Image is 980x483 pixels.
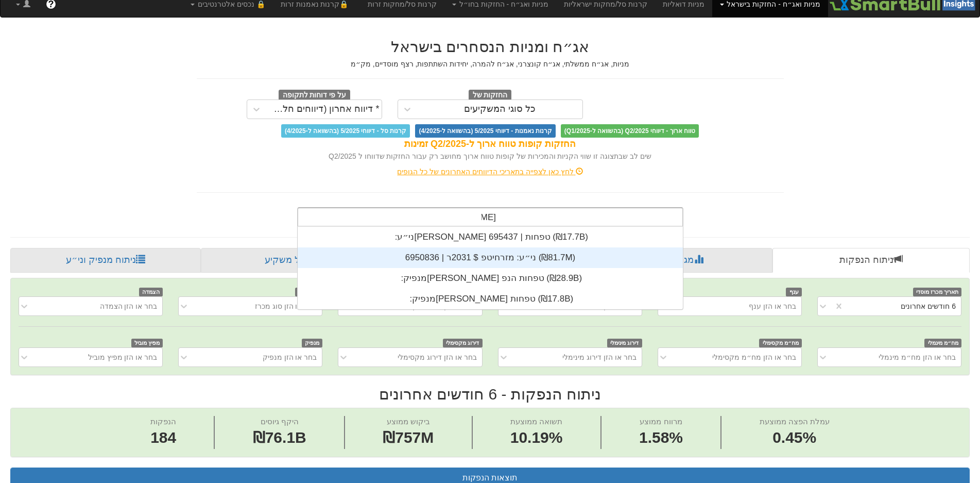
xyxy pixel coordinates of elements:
h2: אג״ח ומניות הנסחרים בישראל [197,38,784,55]
span: דירוג מינימלי [607,339,642,347]
h3: תוצאות הנפקות [19,473,961,482]
div: לחץ כאן לצפייה בתאריכי הדיווחים האחרונים של כל הגופים [189,166,792,177]
div: ני״ע: ‏[PERSON_NAME] טפחות | 695437 ‎(₪17.7B)‎ [298,227,683,247]
span: ₪76.1B [253,429,306,446]
div: כל סוגי המשקיעים [464,104,536,114]
span: מח״מ מקסימלי [759,339,802,347]
span: ₪757M [383,429,434,446]
h2: ניתוח הנפקות - 6 חודשים אחרונים [10,386,970,403]
span: תשואה ממוצעת [510,417,562,426]
span: מח״מ מינמלי [924,339,961,347]
span: על פי דוחות לתקופה [279,90,350,101]
span: מרווח ממוצע [640,417,682,426]
a: ניתוח הנפקות [772,248,970,273]
span: מפיץ מוביל [131,339,163,347]
span: קרנות סל - דיווחי 5/2025 (בהשוואה ל-4/2025) [281,124,410,138]
span: 184 [150,427,176,449]
span: דירוג מקסימלי [443,339,483,347]
h5: מניות, אג״ח ממשלתי, אג״ח קונצרני, אג״ח להמרה, יחידות השתתפות, רצף מוסדיים, מק״מ [197,60,784,68]
span: קרנות נאמנות - דיווחי 5/2025 (בהשוואה ל-4/2025) [415,124,555,138]
div: בחר או הזן מפיץ מוביל [88,352,158,362]
span: ביקוש ממוצע [387,417,430,426]
div: בחר או הזן דירוג מינימלי [562,352,637,362]
span: עמלת הפצה ממוצעת [760,417,830,426]
div: בחר או הזן הצמדה [100,301,158,311]
div: 6 חודשים אחרונים [901,301,956,311]
a: פרופיל משקיע [201,248,394,273]
span: החזקות של [469,90,512,101]
span: ענף [786,288,802,296]
div: בחר או הזן מח״מ מינמלי [879,352,956,362]
div: * דיווח אחרון (דיווחים חלקיים) [268,104,380,114]
div: מנפיק: ‏[PERSON_NAME] טפחות הנפ ‎(₪28.9B)‎ [298,268,683,289]
span: 0.45% [760,427,830,449]
span: סוג מכרז [295,288,323,296]
span: 1.58% [639,427,683,449]
span: טווח ארוך - דיווחי Q2/2025 (בהשוואה ל-Q1/2025) [561,124,699,138]
div: grid [298,227,683,309]
span: 10.19% [510,427,563,449]
div: בחר או הזן דירוג מקסימלי [398,352,477,362]
div: שים לב שבתצוגה זו שווי הקניות והמכירות של קופות טווח ארוך מחושב רק עבור החזקות שדווחו ל Q2/2025 [197,151,784,161]
div: בחר או הזן מנפיק [263,352,317,362]
span: הנפקות [150,417,176,426]
div: בחר או הזן מח״מ מקסימלי [712,352,796,362]
span: תאריך מכרז מוסדי [913,288,961,296]
div: מנפיק: ‏[PERSON_NAME] טפחות ‎(₪17.8B)‎ [298,289,683,309]
span: היקף גיוסים [261,417,299,426]
span: מנפיק [302,339,323,347]
a: ניתוח מנפיק וני״ע [10,248,201,273]
div: ני״ע: ‏מזרחיטפ $ 2031ר | 6950836 ‎(₪81.7M)‎ [298,247,683,268]
div: בחר או הזן ענף [749,301,796,311]
div: החזקות קופות טווח ארוך ל-Q2/2025 זמינות [197,138,784,151]
div: בחר או הזן סוג מכרז [255,301,317,311]
span: הצמדה [139,288,163,296]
